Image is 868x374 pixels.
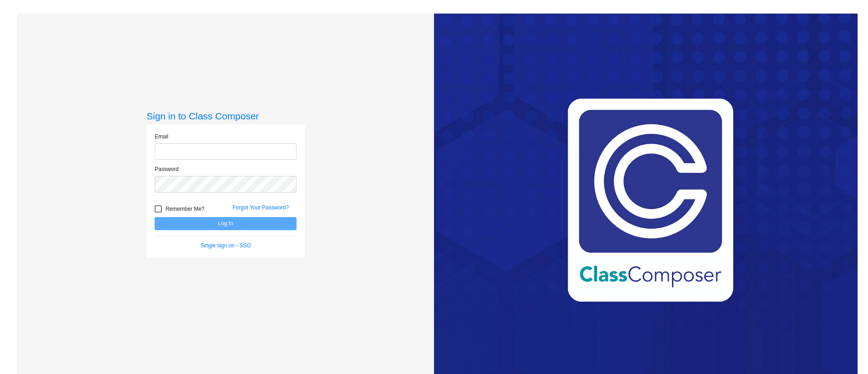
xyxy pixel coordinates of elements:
[232,204,289,211] a: Forgot Your Password?
[146,110,305,122] h3: Sign in to Class Composer
[155,165,179,173] label: Password
[201,242,251,249] a: Single sign on - SSO
[155,217,297,230] button: Log In
[165,204,204,214] span: Remember Me?
[155,133,168,141] label: Email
